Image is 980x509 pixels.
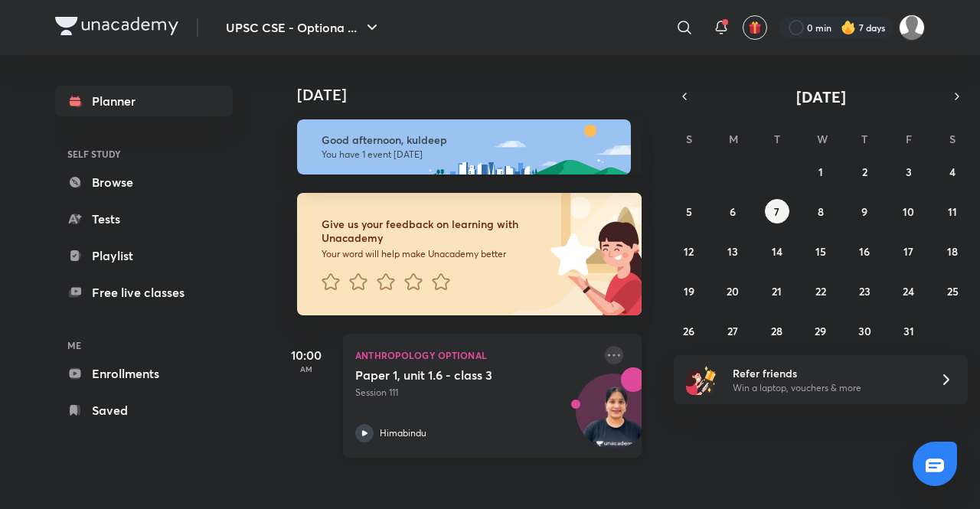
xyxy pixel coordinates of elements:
abbr: October 19, 2025 [684,284,694,299]
abbr: October 25, 2025 [947,284,959,299]
button: October 25, 2025 [940,279,965,303]
img: avatar [748,21,762,34]
h4: [DATE] [297,86,657,104]
img: streak [841,20,856,35]
h6: ME [55,332,233,358]
abbr: October 8, 2025 [818,204,824,219]
button: avatar [743,15,767,40]
abbr: October 1, 2025 [818,165,823,179]
abbr: October 20, 2025 [727,284,739,299]
button: October 8, 2025 [808,199,833,224]
a: Tests [55,204,233,234]
abbr: October 14, 2025 [772,244,782,259]
button: October 5, 2025 [677,199,701,224]
button: October 15, 2025 [808,239,833,263]
abbr: October 21, 2025 [772,284,782,299]
button: October 2, 2025 [852,159,877,184]
button: October 16, 2025 [852,239,877,263]
button: October 10, 2025 [897,199,921,224]
img: afternoon [297,119,631,175]
button: October 6, 2025 [720,199,745,224]
button: October 26, 2025 [677,318,701,343]
button: October 20, 2025 [720,279,745,303]
abbr: October 7, 2025 [774,204,779,219]
abbr: October 10, 2025 [903,204,914,219]
abbr: October 28, 2025 [771,324,782,338]
button: October 3, 2025 [897,159,921,184]
h6: Give us your feedback on learning with Unacademy [322,217,545,245]
abbr: Sunday [686,132,692,146]
abbr: October 27, 2025 [727,324,738,338]
abbr: October 18, 2025 [947,244,958,259]
abbr: Friday [906,132,912,146]
a: Free live classes [55,277,233,308]
p: Win a laptop, vouchers & more [733,381,921,395]
img: Company Logo [55,17,178,35]
abbr: Thursday [861,132,867,146]
a: Company Logo [55,17,178,39]
h6: Refer friends [733,365,921,381]
abbr: October 12, 2025 [684,244,694,259]
abbr: Monday [729,132,738,146]
p: AM [276,364,337,374]
button: October 1, 2025 [808,159,833,184]
abbr: Saturday [949,132,955,146]
p: Himabindu [380,426,426,440]
button: October 7, 2025 [765,199,789,224]
button: October 4, 2025 [940,159,965,184]
button: October 19, 2025 [677,279,701,303]
img: Avatar [577,382,650,455]
button: [DATE] [695,86,946,107]
h5: Paper 1, unit 1.6 - class 3 [355,367,546,383]
h6: SELF STUDY [55,141,233,167]
abbr: October 3, 2025 [906,165,912,179]
button: October 14, 2025 [765,239,789,263]
abbr: October 30, 2025 [858,324,871,338]
button: UPSC CSE - Optiona ... [217,12,390,43]
button: October 29, 2025 [808,318,833,343]
abbr: Tuesday [774,132,780,146]
button: October 27, 2025 [720,318,745,343]
abbr: October 15, 2025 [815,244,826,259]
abbr: October 17, 2025 [903,244,913,259]
img: referral [686,364,717,395]
abbr: October 23, 2025 [859,284,871,299]
p: Session 111 [355,386,596,400]
button: October 30, 2025 [852,318,877,343]
abbr: October 22, 2025 [815,284,826,299]
abbr: October 6, 2025 [730,204,736,219]
abbr: October 29, 2025 [815,324,826,338]
button: October 11, 2025 [940,199,965,224]
abbr: October 26, 2025 [683,324,694,338]
abbr: October 24, 2025 [903,284,914,299]
a: Playlist [55,240,233,271]
abbr: October 16, 2025 [859,244,870,259]
h5: 10:00 [276,346,337,364]
h6: Good afternoon, kuldeep [322,133,617,147]
p: You have 1 event [DATE] [322,148,617,161]
a: Planner [55,86,233,116]
a: Saved [55,395,233,426]
button: October 24, 2025 [897,279,921,303]
abbr: October 4, 2025 [949,165,955,179]
button: October 18, 2025 [940,239,965,263]
p: Anthropology Optional [355,346,596,364]
button: October 9, 2025 [852,199,877,224]
img: kuldeep Ahir [899,15,925,41]
button: October 12, 2025 [677,239,701,263]
a: Enrollments [55,358,233,389]
abbr: October 11, 2025 [948,204,957,219]
img: feedback_image [498,193,642,315]
button: October 28, 2025 [765,318,789,343]
button: October 17, 2025 [897,239,921,263]
abbr: October 9, 2025 [861,204,867,219]
button: October 13, 2025 [720,239,745,263]
abbr: October 2, 2025 [862,165,867,179]
button: October 31, 2025 [897,318,921,343]
abbr: October 5, 2025 [686,204,692,219]
button: October 23, 2025 [852,279,877,303]
abbr: October 13, 2025 [727,244,738,259]
abbr: Wednesday [817,132,828,146]
button: October 22, 2025 [808,279,833,303]
button: October 21, 2025 [765,279,789,303]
